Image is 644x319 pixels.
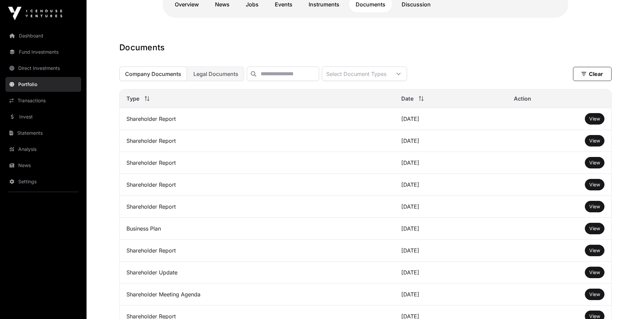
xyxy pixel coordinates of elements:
a: View [589,269,600,276]
button: View [585,201,604,212]
td: Shareholder Report [120,108,395,130]
button: View [585,245,604,256]
td: [DATE] [395,130,507,152]
td: Business Plan [120,218,395,240]
button: View [585,113,604,125]
td: Shareholder Meeting Agenda [120,284,395,305]
button: Legal Documents [188,67,244,81]
button: Clear [573,67,612,81]
button: View [585,179,604,190]
td: [DATE] [395,174,507,196]
iframe: Chat Widget [610,287,644,319]
span: View [589,116,600,122]
a: View [589,225,600,232]
a: Transactions [5,93,81,108]
td: [DATE] [395,152,507,174]
a: View [589,291,600,298]
a: Fund Investments [5,45,81,59]
a: View [589,159,600,166]
td: Shareholder Report [120,152,395,174]
span: Legal Documents [193,71,238,77]
td: [DATE] [395,284,507,305]
button: Company Documents [119,67,187,81]
a: Analysis [5,142,81,157]
span: View [589,160,600,165]
a: Dashboard [5,28,81,43]
a: News [5,158,81,173]
a: Direct Investments [5,61,81,76]
a: View [589,247,600,254]
td: Shareholder Report [120,130,395,152]
button: View [585,135,604,147]
span: View [589,269,600,275]
td: [DATE] [395,218,507,240]
td: [DATE] [395,196,507,218]
span: View [589,204,600,209]
span: View [589,313,600,319]
span: Date [401,95,413,103]
a: View [589,115,600,122]
button: View [585,223,604,234]
td: [DATE] [395,240,507,262]
td: Shareholder Report [120,196,395,218]
a: View [589,137,600,144]
span: Company Documents [125,71,181,77]
span: View [589,182,600,187]
td: Shareholder Update [120,262,395,284]
a: View [589,203,600,210]
span: Type [126,95,139,103]
button: View [585,289,604,300]
td: [DATE] [395,108,507,130]
span: View [589,225,600,231]
a: Portfolio [5,77,81,92]
td: Shareholder Report [120,240,395,262]
span: View [589,138,600,143]
a: Invest [5,109,81,124]
a: View [589,181,600,188]
span: Action [514,95,531,103]
a: Statements [5,126,81,140]
a: Settings [5,174,81,189]
button: View [585,267,604,278]
td: [DATE] [395,262,507,284]
div: Select Document Types [322,67,390,81]
h1: Documents [119,42,612,53]
td: Shareholder Report [120,174,395,196]
button: View [585,157,604,168]
img: Icehouse Ventures Logo [8,7,62,20]
span: View [589,247,600,253]
span: View [589,291,600,297]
